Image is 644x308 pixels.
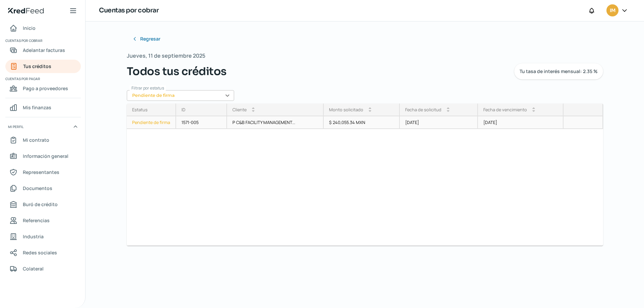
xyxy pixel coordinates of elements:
a: Documentos [5,182,81,195]
span: Mi perfil [8,124,23,130]
span: IM [610,7,615,15]
div: P C&B FACILITY MANAGEMENT... [227,116,324,129]
span: Mis finanzas [23,103,51,112]
span: Cuentas por pagar [5,76,80,82]
h1: Cuentas por cobrar [99,6,159,15]
span: Todos tus créditos [127,63,227,79]
a: Pago a proveedores [5,82,81,95]
span: Filtrar por estatus [131,85,164,91]
span: Colateral [23,264,44,273]
div: Fecha de vencimiento [483,107,527,113]
a: Tus créditos [5,60,81,73]
i: arrow_drop_down [369,110,371,112]
a: Adelantar facturas [5,44,81,57]
span: Regresar [140,37,160,41]
div: [DATE] [478,116,563,129]
span: Inicio [23,24,36,32]
a: Referencias [5,214,81,227]
div: 1571-005 [176,116,227,129]
a: Representantes [5,166,81,179]
div: ID [181,107,185,113]
a: Redes sociales [5,246,81,259]
span: Industria [23,232,44,241]
a: Buró de crédito [5,198,81,211]
span: Documentos [23,184,52,192]
span: Tu tasa de interés mensual: 2.35 % [520,69,598,74]
i: arrow_drop_down [532,110,535,112]
span: Información general [23,152,68,160]
span: Pago a proveedores [23,84,68,93]
a: Industria [5,230,81,243]
span: Cuentas por cobrar [5,38,80,44]
span: Buró de crédito [23,200,58,208]
div: Estatus [132,107,148,113]
i: arrow_drop_down [252,110,255,112]
a: Mi contrato [5,133,81,147]
span: Mi contrato [23,136,49,144]
button: Regresar [127,32,166,46]
a: Inicio [5,21,81,35]
div: Monto solicitado [329,107,363,113]
span: Redes sociales [23,248,57,257]
a: Información general [5,149,81,163]
span: Representantes [23,168,59,176]
span: Tus créditos [23,62,51,70]
i: arrow_drop_down [447,110,449,112]
span: Referencias [23,216,50,225]
a: Pendiente de firma [127,116,176,129]
div: Cliente [232,107,247,113]
span: Jueves, 11 de septiembre 2025 [127,51,205,61]
a: Colateral [5,262,81,275]
a: Mis finanzas [5,101,81,114]
span: Adelantar facturas [23,46,65,54]
div: $ 240,055.34 MXN [324,116,400,129]
div: [DATE] [400,116,478,129]
div: Fecha de solicitud [405,107,441,113]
